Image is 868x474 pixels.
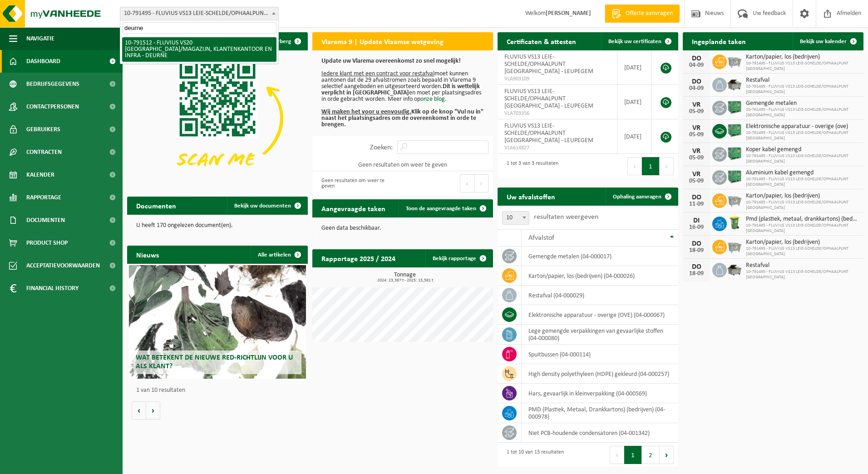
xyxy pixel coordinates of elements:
[746,223,859,234] span: 10-791495 - FLUVIUS VS13 LEIE-SCHELDE/OPHAALPUNT [GEOGRAPHIC_DATA]
[660,157,674,175] button: Next
[522,403,678,423] td: PMD (Plastiek, Metaal, Drankkartons) (bedrijven) (04-000978)
[746,153,859,164] span: 10-791495 - FLUVIUS VS13 LEIE-SCHELDE/OPHAALPUNT [GEOGRAPHIC_DATA]
[687,178,705,184] div: 05-09
[474,174,488,193] button: Next
[504,75,610,83] span: VLA903109
[504,54,593,75] span: FLUVIUS VS13 LEIE-SCHELDE/OPHAALPUNT [GEOGRAPHIC_DATA] - LEUPEGEM
[610,446,624,464] button: Previous
[687,271,705,277] div: 18-09
[617,50,651,85] td: [DATE]
[746,123,859,130] span: Elektronische apparatuur - overige (ove)
[522,247,678,266] td: gemengde metalen (04-000017)
[227,197,307,215] a: Bekijk uw documenten
[687,62,705,69] div: 04-09
[317,278,493,283] span: 2024: 23,367 t - 2025: 15,581 t
[26,209,65,232] span: Documenten
[687,132,705,138] div: 05-09
[746,84,859,95] span: 10-791495 - FLUVIUS VS13 LEIE-SCHELDE/OPHAALPUNT [GEOGRAPHIC_DATA]
[687,247,705,254] div: 18-09
[498,32,585,50] h2: Certificaten & attesten
[321,83,480,96] b: Dit is wettelijk verplicht in [GEOGRAPHIC_DATA]
[687,171,705,178] div: VR
[727,238,742,254] img: WB-2500-GAL-GY-01
[687,109,705,115] div: 05-09
[26,73,79,95] span: Bedrijfsgegevens
[146,401,160,420] button: Volgende
[504,110,610,117] span: VLA703356
[127,50,308,186] img: Download de VHEPlus App
[502,156,558,176] div: 1 tot 3 van 3 resultaten
[522,364,678,384] td: high density polyethyleen (HDPE) gekleurd (04-000257)
[642,157,660,175] button: 1
[687,155,705,161] div: 05-09
[727,262,742,277] img: WB-5000-GAL-GY-01
[522,384,678,403] td: hars, gevaarlijk in kleinverpakking (04-000569)
[727,146,742,161] img: PB-HB-1400-HPE-GN-01
[534,213,598,221] label: resultaten weergeven
[132,401,146,420] button: Vorige
[627,157,642,175] button: Previous
[546,10,591,17] strong: [PERSON_NAME]
[687,124,705,132] div: VR
[370,144,393,151] label: Zoeken:
[606,188,677,206] a: Ophaling aanvragen
[122,37,276,62] li: 10-791512 - FLUVIUS VS20 [GEOGRAPHIC_DATA]/MAGAZIJN, KLANTENKANTOOR EN INFRA - DEURNE
[264,32,307,50] button: Verberg
[746,262,859,269] span: Restafval
[727,99,742,115] img: PB-HB-1400-HPE-GN-01
[623,9,675,18] span: Offerte aanvragen
[522,345,678,364] td: spuitbussen (04-000114)
[312,199,395,217] h2: Aangevraagde taken
[502,211,529,225] span: 10
[321,58,484,128] p: moet kunnen aantonen dat de 29 afvalstromen zoals bepaald in Vlarema 9 selectief aangeboden en ui...
[727,169,742,184] img: PB-HB-1400-HPE-GN-01
[624,446,642,464] button: 1
[498,188,564,205] h2: Uw afvalstoffen
[660,446,674,464] button: Next
[251,246,307,264] a: Alle artikelen
[746,193,859,200] span: Karton/papier, los (bedrijven)
[312,249,404,267] h2: Rapportage 2025 / 2024
[522,423,678,443] td: niet PCB-houdende condensatoren (04-001342)
[727,215,742,231] img: WB-0240-HPE-GN-50
[687,240,705,247] div: DO
[617,85,651,119] td: [DATE]
[746,269,859,280] span: 10-791495 - FLUVIUS VS13 LEIE-SCHELDE/OPHAALPUNT [GEOGRAPHIC_DATA]
[687,217,705,224] div: DI
[460,174,474,193] button: Previous
[687,224,705,231] div: 16-09
[312,32,453,50] h2: Vlarema 9 | Update Vlaamse wetgeving
[26,95,79,118] span: Contactpersonen
[26,50,60,73] span: Dashboard
[522,286,678,305] td: restafval (04-000029)
[26,163,54,186] span: Kalender
[502,445,564,465] div: 1 tot 10 van 13 resultaten
[26,186,61,209] span: Rapportage
[321,109,483,128] b: Klik op de knop "Vul nu in" naast het plaatsingsadres om de overeenkomst in orde te brengen.
[317,272,493,283] h3: Tonnage
[26,232,68,254] span: Product Shop
[746,177,859,188] span: 10-791495 - FLUVIUS VS13 LEIE-SCHELDE/OPHAALPUNT [GEOGRAPHIC_DATA]
[687,101,705,109] div: VR
[687,263,705,271] div: DO
[746,100,859,107] span: Gemengde metalen
[136,222,299,229] p: U heeft 170 ongelezen document(en).
[136,354,293,370] span: Wat betekent de nieuwe RED-richtlijn voor u als klant?
[793,32,863,50] a: Bekijk uw kalender
[321,225,484,232] p: Geen data beschikbaar.
[271,39,291,44] span: Verberg
[136,387,303,394] p: 1 van 10 resultaten
[399,199,492,217] a: Toon de aangevraagde taken
[522,266,678,286] td: karton/papier, los (bedrijven) (04-000026)
[746,54,859,61] span: Karton/papier, los (bedrijven)
[321,109,411,115] u: Wij maken het voor u eenvoudig.
[727,123,742,138] img: PB-HB-1400-HPE-GN-01
[687,55,705,62] div: DO
[800,39,847,44] span: Bekijk uw kalender
[26,27,54,50] span: Navigatie
[420,96,447,103] a: onze blog.
[746,77,859,84] span: Restafval
[522,305,678,325] td: elektronische apparatuur - overige (OVE) (04-000067)
[129,265,306,379] a: Wat betekent de nieuwe RED-richtlijn voor u als klant?
[746,169,859,177] span: Aluminium kabel gemengd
